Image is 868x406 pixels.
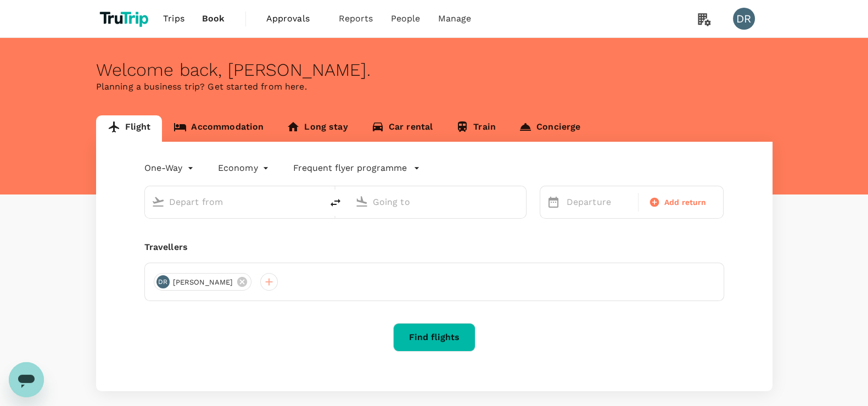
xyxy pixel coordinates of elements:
[444,115,507,142] a: Train
[96,60,772,80] div: Welcome back , [PERSON_NAME] .
[275,115,359,142] a: Long stay
[96,115,163,142] a: Flight
[166,277,240,288] span: [PERSON_NAME]
[162,115,275,142] a: Accommodation
[391,12,421,25] span: People
[567,196,631,209] p: Departure
[144,159,196,177] div: One-Way
[315,201,317,203] button: Open
[144,241,724,254] div: Travellers
[507,115,592,142] a: Concierge
[518,201,520,203] button: Open
[96,7,155,31] img: TruTrip logo
[218,159,271,177] div: Economy
[154,273,252,291] div: DR[PERSON_NAME]
[96,80,772,93] p: Planning a business trip? Get started from here.
[322,190,349,216] button: delete
[393,323,475,352] button: Find flights
[9,362,44,397] iframe: Button to launch messaging window
[169,193,299,210] input: Depart from
[664,197,707,208] span: Add return
[266,12,321,25] span: Approvals
[339,12,373,25] span: Reports
[163,12,184,25] span: Trips
[293,162,420,175] button: Frequent flyer programme
[202,12,225,25] span: Book
[373,193,503,210] input: Going to
[156,275,170,288] div: DR
[293,162,407,175] p: Frequent flyer programme
[360,115,445,142] a: Car rental
[733,8,755,30] div: DR
[438,12,471,25] span: Manage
